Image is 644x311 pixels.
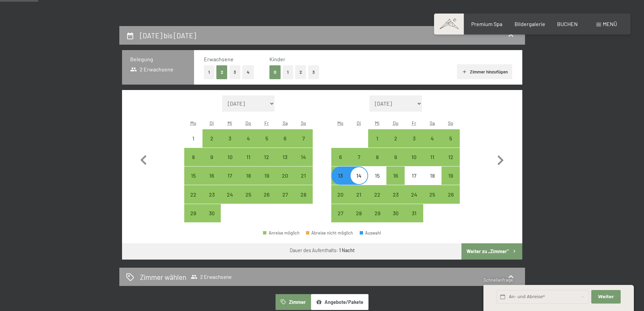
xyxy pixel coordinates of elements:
[295,192,312,209] div: 28
[203,210,220,227] div: 30
[357,120,361,126] abbr: Dienstag
[369,210,386,227] div: 29
[202,129,221,148] div: Anreise möglich
[258,192,275,209] div: 26
[228,120,232,126] abbr: Mittwoch
[221,129,239,148] div: Wed Sep 03 2025
[369,173,386,190] div: 15
[332,154,349,171] div: 6
[184,129,202,148] div: Mon Sep 01 2025
[368,204,386,222] div: Wed Oct 29 2025
[405,210,422,227] div: 31
[295,154,312,171] div: 14
[405,185,423,203] div: Fri Oct 24 2025
[350,204,368,222] div: Tue Oct 28 2025
[294,185,312,203] div: Sun Sep 28 2025
[430,120,435,126] abbr: Samstag
[368,166,386,185] div: Anreise nicht möglich
[598,294,614,300] span: Weiter
[331,148,350,166] div: Mon Oct 06 2025
[294,166,312,185] div: Sun Sep 21 2025
[386,204,405,222] div: Thu Oct 30 2025
[269,56,285,62] span: Kinder
[130,66,174,73] span: 2 Erwachsene
[258,129,276,148] div: Anreise möglich
[294,185,312,203] div: Anreise möglich
[258,154,275,171] div: 12
[405,204,423,222] div: Fri Oct 31 2025
[276,166,294,185] div: Sat Sep 20 2025
[557,21,578,27] span: BUCHEN
[331,185,350,203] div: Anreise möglich
[184,148,202,166] div: Anreise möglich
[202,204,221,222] div: Anreise möglich
[386,166,405,185] div: Anreise möglich
[277,192,293,209] div: 27
[423,166,442,185] div: Anreise nicht möglich
[240,192,257,209] div: 25
[386,185,405,203] div: Anreise möglich
[368,148,386,166] div: Anreise möglich
[442,154,459,171] div: 12
[277,173,293,190] div: 20
[350,185,368,203] div: Tue Oct 21 2025
[387,210,404,227] div: 30
[221,166,239,185] div: Anreise möglich
[351,210,367,227] div: 28
[202,166,221,185] div: Tue Sep 16 2025
[221,192,238,209] div: 24
[405,136,422,153] div: 3
[184,129,202,148] div: Anreise nicht möglich
[276,148,294,166] div: Anreise möglich
[203,173,220,190] div: 16
[386,148,405,166] div: Thu Oct 09 2025
[471,21,502,27] span: Premium Spa
[204,65,214,79] button: 1
[294,148,312,166] div: Sun Sep 14 2025
[184,166,202,185] div: Anreise möglich
[221,148,239,166] div: Wed Sep 10 2025
[386,185,405,203] div: Thu Oct 23 2025
[258,166,276,185] div: Fri Sep 19 2025
[140,272,186,282] h2: Zimmer wählen
[258,185,276,203] div: Anreise möglich
[387,154,404,171] div: 9
[457,64,512,79] button: Zimmer hinzufügen
[263,231,300,235] div: Anreise möglich
[332,210,349,227] div: 27
[276,294,311,310] button: Zimmer
[258,129,276,148] div: Fri Sep 05 2025
[393,120,399,126] abbr: Donnerstag
[258,136,275,153] div: 5
[368,129,386,148] div: Anreise möglich
[350,204,368,222] div: Anreise möglich
[405,129,423,148] div: Fri Oct 03 2025
[230,65,241,79] button: 3
[184,166,202,185] div: Mon Sep 15 2025
[405,173,422,190] div: 17
[185,136,202,153] div: 1
[203,154,220,171] div: 9
[221,185,239,203] div: Wed Sep 24 2025
[442,148,460,166] div: Sun Oct 12 2025
[405,192,422,209] div: 24
[295,65,306,79] button: 2
[350,148,368,166] div: Anreise möglich
[301,120,306,126] abbr: Sonntag
[283,65,293,79] button: 1
[239,148,258,166] div: Thu Sep 11 2025
[591,290,620,304] button: Weiter
[386,129,405,148] div: Anreise möglich
[239,185,258,203] div: Thu Sep 25 2025
[283,120,288,126] abbr: Samstag
[491,95,510,223] button: Nächster Monat
[276,129,294,148] div: Anreise möglich
[369,136,386,153] div: 1
[405,154,422,171] div: 10
[190,120,196,126] abbr: Montag
[368,148,386,166] div: Wed Oct 08 2025
[277,136,293,153] div: 6
[210,120,214,126] abbr: Dienstag
[239,129,258,148] div: Thu Sep 04 2025
[221,148,239,166] div: Anreise möglich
